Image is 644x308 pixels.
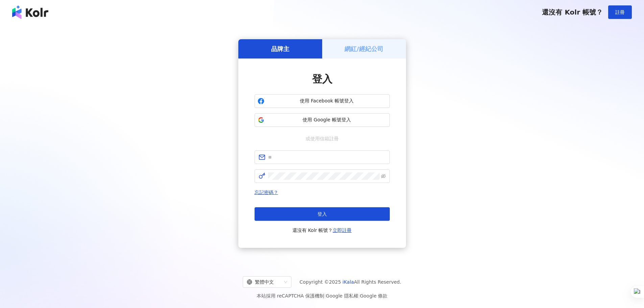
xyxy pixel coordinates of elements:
[542,8,603,16] span: 還沒有 Kolr 帳號？
[324,293,326,299] span: |
[292,226,352,234] span: 還沒有 Kolr 帳號？
[255,113,390,127] button: 使用 Google 帳號登入
[255,190,278,195] a: 忘記密碼？
[12,5,48,19] img: logo
[344,45,383,53] h5: 網紅/經紀公司
[301,135,343,142] span: 或使用信箱註冊
[247,277,281,287] div: 繁體中文
[312,73,332,85] span: 登入
[333,228,352,233] a: 立即註冊
[381,174,386,179] span: eye-invisible
[255,207,390,221] button: 登入
[257,292,387,300] span: 本站採用 reCAPTCHA 保護機制
[267,117,387,123] span: 使用 Google 帳號登入
[358,293,360,299] span: |
[608,5,632,19] button: 註冊
[360,293,387,299] a: Google 條款
[342,279,354,285] a: iKala
[615,9,625,15] span: 註冊
[317,211,327,217] span: 登入
[300,278,401,286] span: Copyright © 2025 All Rights Reserved.
[255,94,390,108] button: 使用 Facebook 帳號登入
[267,98,387,104] span: 使用 Facebook 帳號登入
[271,45,289,53] h5: 品牌主
[326,293,358,299] a: Google 隱私權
